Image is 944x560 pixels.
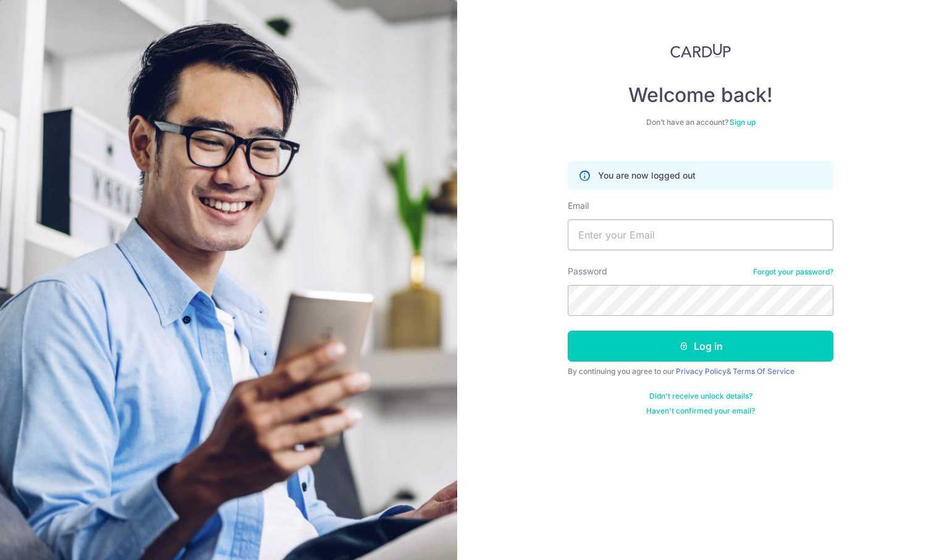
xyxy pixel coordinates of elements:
div: Don’t have an account? [568,117,833,127]
p: You are now logged out [598,169,696,182]
a: Forgot your password? [753,267,833,277]
a: Sign up [730,117,756,127]
a: Privacy Policy [676,367,727,376]
h4: Welcome back! [568,83,833,108]
a: Terms Of Service [733,367,794,376]
a: Didn't receive unlock details? [649,391,752,401]
label: Password [568,265,607,278]
input: Enter your Email [568,219,833,250]
button: Log in [568,331,833,362]
a: Haven't confirmed your email? [646,406,755,416]
div: By continuing you agree to our & [568,367,833,376]
label: Email [568,200,589,212]
img: CardUp Logo [670,43,731,58]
